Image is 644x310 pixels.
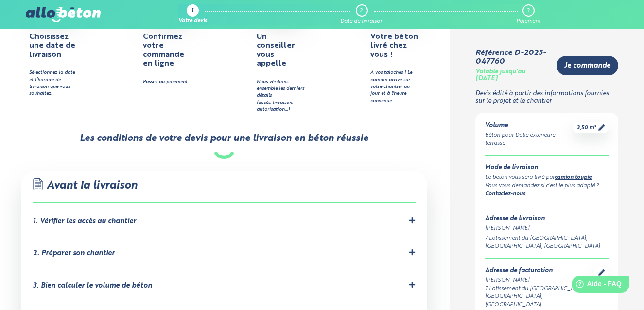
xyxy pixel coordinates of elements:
[33,178,416,203] div: Avant la livraison
[33,249,115,258] div: 2. Préparer son chantier
[29,69,78,98] div: Sélectionnez la date et l’horaire de livraison que vous souhaitez.
[257,79,305,114] div: Nous vérifions ensemble les derniers détails (accès, livraison, autorisation…)
[191,8,193,15] div: 1
[557,56,618,76] a: Je commande
[475,69,549,83] div: Valable jusqu'au [DATE]
[564,62,610,70] span: Je commande
[475,49,549,67] div: Référence D-2025-047760
[340,4,383,25] a: 2 Date de livraison
[143,33,191,69] h4: Confirmez votre commande en ligne
[143,79,191,86] div: Passez au paiement
[178,4,207,25] a: 1 Votre devis
[178,18,207,25] div: Votre devis
[516,4,540,25] a: 3 Paiement
[485,276,594,285] div: [PERSON_NAME]
[555,175,592,180] a: camion toupie
[33,282,152,290] div: 3. Bien calculer le volume de béton
[485,267,594,275] div: Adresse de facturation
[370,33,419,59] h4: Votre béton livré chez vous !
[485,164,609,172] div: Mode de livraison
[485,182,609,199] div: Vous vous demandez si c’est le plus adapté ? .
[485,191,525,197] a: Contactez-nous
[485,173,609,182] div: Le béton vous sera livré par
[485,131,573,148] div: Béton pour Dalle extérieure - terrasse
[485,285,594,309] div: 7 Lotissement du [GEOGRAPHIC_DATA], [GEOGRAPHIC_DATA], [GEOGRAPHIC_DATA]
[557,272,633,299] iframe: Help widget launcher
[370,69,419,104] div: A vos taloches ! Le camion arrive sur votre chantier au jour et à l'heure convenue
[516,18,540,25] div: Paiement
[485,224,609,233] div: [PERSON_NAME]
[80,133,368,144] div: Les conditions de votre devis pour une livraison en béton réussie
[257,33,305,69] h4: Un conseiller vous appelle
[360,8,363,14] div: 2
[340,18,383,25] div: Date de livraison
[29,33,78,59] h4: Choisissez une date de livraison
[485,122,573,130] div: Volume
[485,234,609,251] div: 7 Lotissement du [GEOGRAPHIC_DATA], [GEOGRAPHIC_DATA], [GEOGRAPHIC_DATA]
[33,217,136,225] div: 1. Vérifier les accès au chantier
[485,215,609,223] div: Adresse de livraison
[26,7,101,22] img: allobéton
[527,8,529,14] div: 3
[475,90,618,104] p: Devis édité à partir des informations fournies sur le projet et le chantier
